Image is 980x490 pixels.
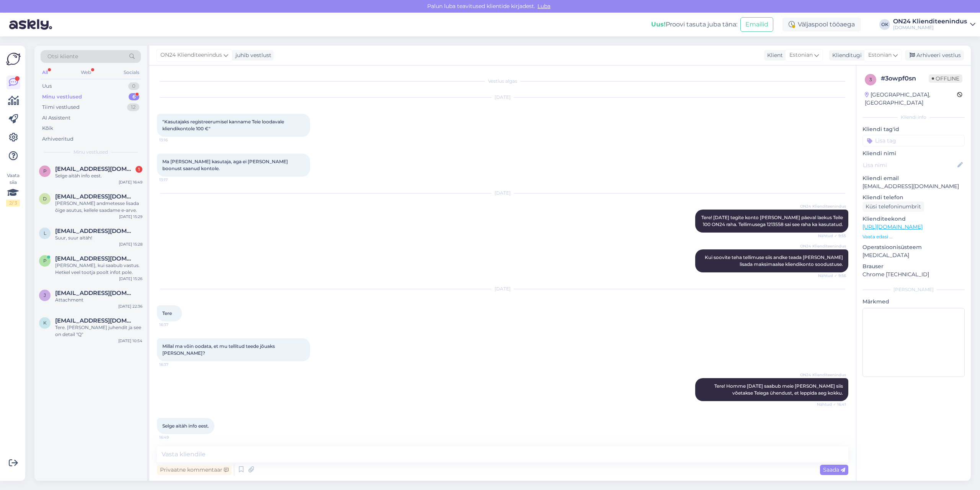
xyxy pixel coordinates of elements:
[160,51,222,59] span: ON24 Klienditeenindus
[863,161,956,169] input: Lisa nimi
[232,51,271,59] div: juhib vestlust
[829,51,862,59] div: Klienditugi
[43,320,47,326] span: k
[6,172,20,206] div: Vaata siia
[800,203,846,209] span: ON24 Klienditeenindus
[42,135,73,143] div: Arhiveeritud
[159,362,188,367] span: 16:37
[6,200,20,206] div: 2 / 3
[869,77,872,82] span: 3
[868,51,892,59] span: Estonian
[157,285,848,292] div: [DATE]
[157,94,848,101] div: [DATE]
[651,20,737,29] div: Proovi tasuta juba täna:
[157,78,848,85] div: Vestlus algas
[162,423,209,429] span: Selge aitäh info eest.
[122,67,141,77] div: Socials
[119,241,142,247] div: [DATE] 15:28
[862,149,965,157] p: Kliendi nimi
[55,317,135,324] span: kiffu65@gmail.com
[42,125,53,132] div: Kõik
[782,18,861,31] div: Väljaspool tööaega
[55,166,135,172] span: pihlapson15@gmail.com
[893,18,967,25] div: ON24 Klienditeenindus
[862,114,965,121] div: Kliendi info
[862,286,965,293] div: [PERSON_NAME]
[800,372,846,378] span: ON24 Klienditeenindus
[159,177,188,183] span: 13:17
[929,74,962,83] span: Offline
[79,67,93,77] div: Web
[55,262,142,276] div: [PERSON_NAME], kui saabub vastus. Hetkel veel tootja poolt infot pole.
[862,215,965,223] p: Klienditeekond
[862,223,923,230] a: [URL][DOMAIN_NAME]
[789,51,813,59] span: Estonian
[714,383,844,396] span: Tere! Homme [DATE] saabub meie [PERSON_NAME] siis võetakse Teiega ühendust, et leppida aeg kokku.
[862,270,965,279] p: Chrome [TECHNICAL_ID]
[47,52,78,61] span: Otsi kliente
[862,298,965,306] p: Märkmed
[893,25,967,31] div: [DOMAIN_NAME]
[55,228,135,234] span: leonald@leonald.com
[535,3,553,10] span: Luba
[43,168,47,174] span: p
[862,182,965,190] p: [EMAIL_ADDRESS][DOMAIN_NAME]
[817,402,846,407] span: Nähtud ✓ 16:41
[118,338,142,344] div: [DATE] 10:54
[157,190,848,197] div: [DATE]
[42,82,52,90] div: Uus
[823,466,845,473] span: Saada
[42,103,80,111] div: Tiimi vestlused
[157,465,232,475] div: Privaatne kommentaar
[41,67,49,77] div: All
[764,51,783,59] div: Klient
[119,214,142,220] div: [DATE] 15:29
[817,233,846,239] span: Nähtud ✓ 9:55
[44,230,46,236] span: l
[55,234,142,241] div: Suur, suur aitäh!
[905,50,964,61] div: Arhiveeri vestlus
[119,276,142,282] div: [DATE] 15:26
[651,21,666,28] b: Uus!
[55,297,142,303] div: Attachment
[73,149,108,156] span: Minu vestlused
[118,303,142,309] div: [DATE] 22:36
[129,93,139,101] div: 6
[55,324,142,338] div: Tere. [PERSON_NAME] juhendit ja see on detail "Q"
[862,243,965,251] p: Operatsioonisüsteem
[119,179,142,185] div: [DATE] 16:49
[43,196,47,202] span: d
[159,434,188,440] span: 16:49
[136,166,142,173] div: 1
[159,137,188,143] span: 13:16
[128,82,139,90] div: 0
[701,215,844,227] span: Tere! [DATE] tegite konto [PERSON_NAME] päeval laekus Teile 100 ON24 raha. Tellimusega 1213558 sa...
[55,200,142,214] div: [PERSON_NAME] andmetesse lisada õige asutus, kellele saadame e-arve.
[881,74,929,83] div: # 3owpf0sn
[800,243,846,249] span: ON24 Klienditeenindus
[42,93,82,101] div: Minu vestlused
[55,290,135,297] span: juljasmir@yandex.ru
[6,52,21,66] img: Askly Logo
[43,258,47,264] span: p
[862,135,965,146] input: Lisa tag
[162,343,276,356] span: Millal ma võin oodata, et mu tellitud teede jõuaks [PERSON_NAME]?
[865,91,957,107] div: [GEOGRAPHIC_DATA], [GEOGRAPHIC_DATA]
[893,18,975,31] a: ON24 Klienditeenindus[DOMAIN_NAME]
[862,202,924,212] div: Küsi telefoninumbrit
[862,233,965,240] p: Vaata edasi ...
[879,19,890,30] div: OK
[55,193,135,200] span: direktor@lasteaedkelluke.ee
[162,159,289,171] span: Ma [PERSON_NAME] kasutaja, aga ei [PERSON_NAME] boonust saanud kontole.
[162,310,172,316] span: Tere
[862,262,965,270] p: Brauser
[162,119,285,131] span: "Kasutajaks registreerumisel kanname Teie loodavale kliendikontole 100 €"
[705,254,844,267] span: Kui soovite teha tellimuse siis andke teada [PERSON_NAME] lisada maksimaalse kliendikonto soodust...
[817,273,846,279] span: Nähtud ✓ 9:56
[862,174,965,182] p: Kliendi email
[55,172,142,179] div: Selge aitäh info eest.
[862,125,965,133] p: Kliendi tag'id
[127,103,139,111] div: 12
[159,322,188,328] span: 16:37
[44,292,46,298] span: j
